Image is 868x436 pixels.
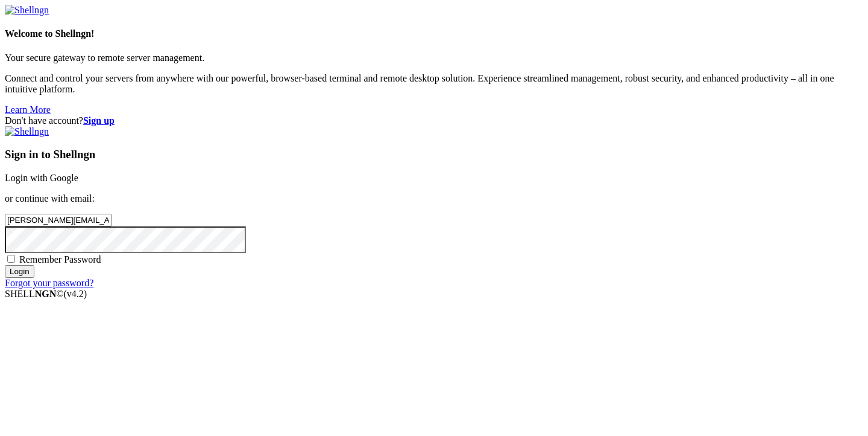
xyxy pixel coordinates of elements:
[7,255,15,263] input: Remember Password
[5,214,112,226] input: Email address
[64,289,87,299] span: 4.2.0
[19,254,101,264] span: Remember Password
[5,104,51,115] a: Learn More
[5,265,34,278] input: Login
[5,289,87,299] span: SHELL ©
[83,115,115,126] a: Sign up
[5,148,863,161] h3: Sign in to Shellngn
[5,53,863,63] p: Your secure gateway to remote server management.
[5,115,863,126] div: Don't have account?
[5,278,93,288] a: Forgot your password?
[5,28,863,39] h4: Welcome to Shellngn!
[5,173,78,183] a: Login with Google
[5,73,863,95] p: Connect and control your servers from anywhere with our powerful, browser-based terminal and remo...
[5,5,49,16] img: Shellngn
[5,193,863,204] p: or continue with email:
[5,126,49,137] img: Shellngn
[35,289,57,299] b: NGN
